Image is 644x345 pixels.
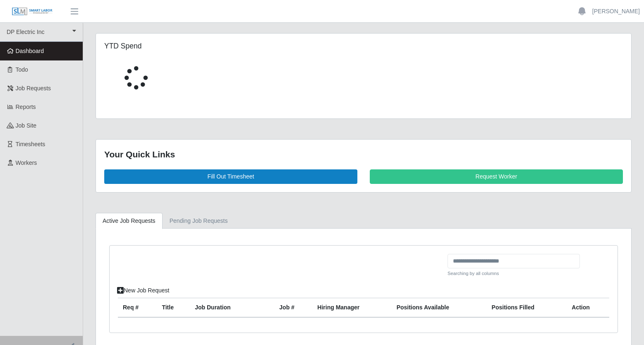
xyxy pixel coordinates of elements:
[16,159,37,166] span: Workers
[16,48,44,54] span: Dashboard
[16,85,51,92] span: Job Requests
[312,298,391,318] th: Hiring Manager
[274,298,312,318] th: Job #
[190,298,259,318] th: Job Duration
[96,213,163,229] a: Active Job Requests
[567,298,609,318] th: Action
[370,169,623,184] a: Request Worker
[16,66,28,73] span: Todo
[118,298,157,318] th: Req #
[16,141,45,147] span: Timesheets
[104,42,269,51] h5: YTD Spend
[157,298,190,318] th: Title
[592,7,640,16] a: [PERSON_NAME]
[16,122,37,129] span: job site
[12,7,53,16] img: SLM Logo
[163,213,235,229] a: Pending Job Requests
[104,148,623,161] div: Your Quick Links
[392,298,487,318] th: Positions Available
[448,270,580,277] small: Searching by all columns
[487,298,567,318] th: Positions Filled
[112,283,175,298] a: New Job Request
[104,169,357,184] a: Fill Out Timesheet
[16,104,36,110] span: Reports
